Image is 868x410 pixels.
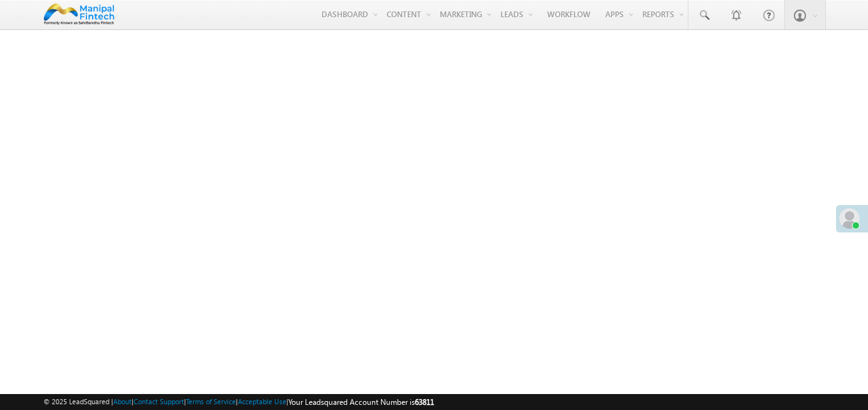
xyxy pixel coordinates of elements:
span: Your Leadsquared Account Number is [288,397,434,407]
a: About [113,397,132,406]
img: Custom Logo [43,3,114,26]
a: Contact Support [134,397,184,406]
span: 63811 [415,397,434,407]
span: © 2025 LeadSquared | | | | | [43,396,434,408]
a: Terms of Service [186,397,236,406]
a: Acceptable Use [238,397,286,406]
